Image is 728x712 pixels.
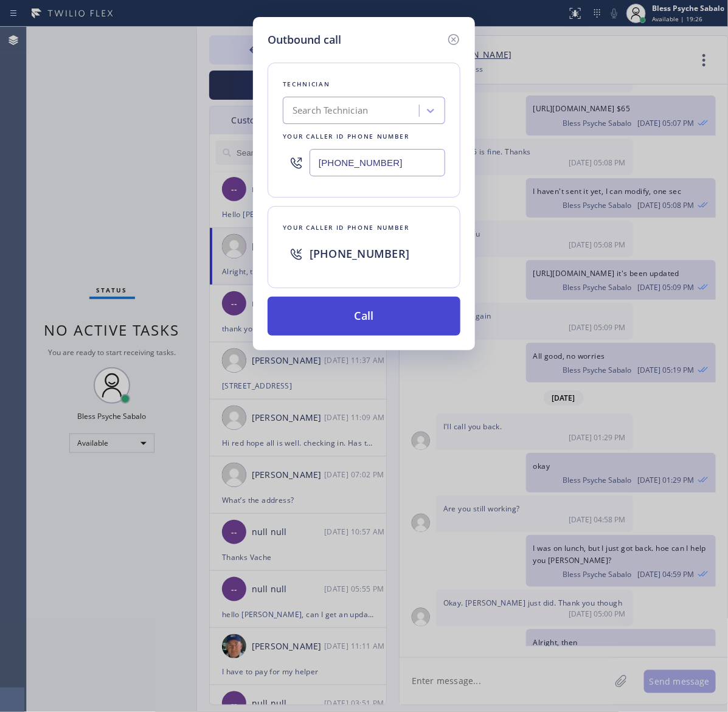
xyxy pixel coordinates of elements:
[293,104,368,118] div: Search Technician
[310,149,445,176] input: (123) 456-7890
[283,78,445,91] div: Technician
[283,221,445,234] div: Your caller id phone number
[310,246,409,261] span: [PHONE_NUMBER]
[283,130,445,143] div: Your caller id phone number
[268,297,460,336] button: Call
[268,32,341,48] h5: Outbound call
